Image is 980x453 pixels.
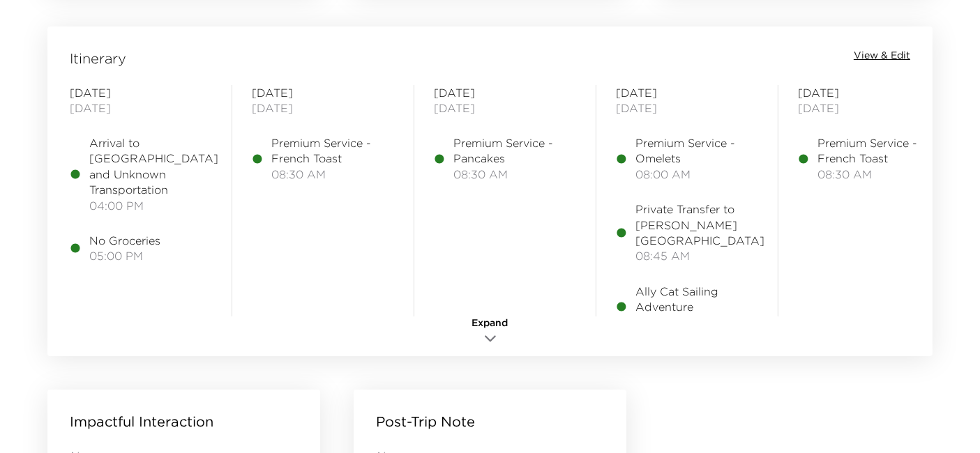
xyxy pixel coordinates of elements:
[89,248,160,263] span: 05:00 PM
[635,201,764,248] span: Private Transfer to [PERSON_NAME][GEOGRAPHIC_DATA]
[798,100,940,116] span: [DATE]
[635,167,758,182] span: 08:00 AM
[616,85,758,100] span: [DATE]
[472,316,508,330] span: Expand
[271,135,394,167] span: Premium Service - French Toast
[271,167,394,182] span: 08:30 AM
[635,284,758,315] span: Ally Cat Sailing Adventure
[434,85,576,100] span: [DATE]
[455,316,525,349] button: Expand
[817,135,940,167] span: Premium Service - French Toast
[635,248,764,263] span: 08:45 AM
[252,100,394,116] span: [DATE]
[434,100,576,116] span: [DATE]
[635,135,758,167] span: Premium Service - Omelets
[70,49,126,68] span: Itinerary
[635,315,758,330] span: 09:00 AM
[70,100,212,116] span: [DATE]
[453,135,576,167] span: Premium Service - Pancakes
[70,412,213,431] p: Impactful Interaction
[89,233,160,248] span: No Groceries
[854,49,910,63] button: View & Edit
[616,100,758,116] span: [DATE]
[89,198,218,213] span: 04:00 PM
[376,412,475,431] p: Post-Trip Note
[817,167,940,182] span: 08:30 AM
[252,85,394,100] span: [DATE]
[798,85,940,100] span: [DATE]
[70,85,212,100] span: [DATE]
[89,135,218,198] span: Arrival to [GEOGRAPHIC_DATA] and Unknown Transportation
[453,167,576,182] span: 08:30 AM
